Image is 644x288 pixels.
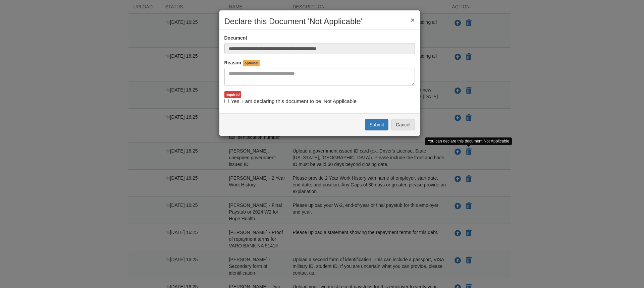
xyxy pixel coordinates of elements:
[224,35,247,41] label: Document
[391,119,415,130] button: Cancel
[224,59,241,66] label: Reason
[224,91,241,98] div: required
[224,17,415,26] h2: Declare this Document 'Not Applicable'
[224,68,415,86] textarea: Reasons Why
[411,16,415,23] button: ×
[224,43,415,54] input: Doc Name
[425,137,512,145] div: You can declare this document Not Applicable
[224,98,358,105] label: Yes, I am declaring this document to be 'Not Applicable'
[243,60,260,66] span: optional
[365,119,388,130] button: Submit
